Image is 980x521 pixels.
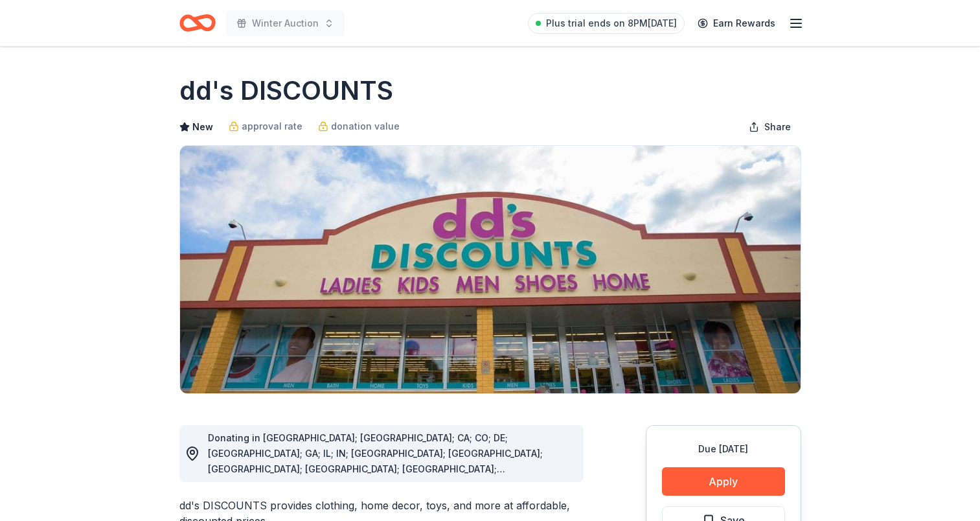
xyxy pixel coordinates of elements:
button: Apply [662,467,785,496]
span: approval rate [242,119,302,134]
span: Plus trial ends on 8PM[DATE] [546,16,677,31]
img: Image for dd's DISCOUNTS [180,146,801,393]
div: Due [DATE] [662,441,785,457]
a: donation value [318,119,400,134]
button: Winter Auction [226,10,345,36]
a: Plus trial ends on 8PM[DATE] [528,13,685,34]
span: Donating in [GEOGRAPHIC_DATA]; [GEOGRAPHIC_DATA]; CA; CO; DE; [GEOGRAPHIC_DATA]; GA; IL; IN; [GEO... [208,432,543,505]
a: approval rate [229,119,302,134]
span: Winter Auction [252,16,319,31]
a: Home [179,8,216,38]
span: New [192,119,213,135]
span: Share [764,119,791,135]
h1: dd's DISCOUNTS [179,73,393,109]
a: Earn Rewards [690,12,783,35]
span: donation value [331,119,400,134]
button: Share [738,114,801,140]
